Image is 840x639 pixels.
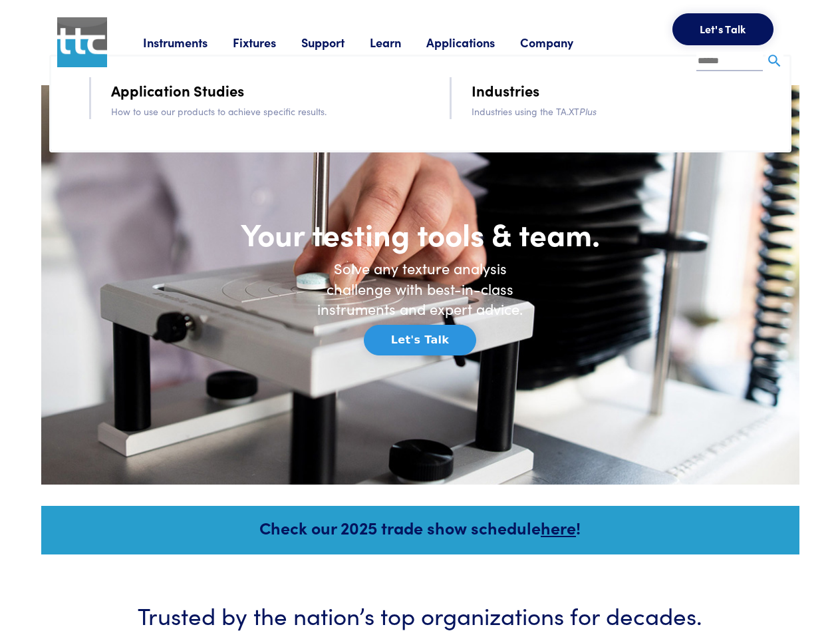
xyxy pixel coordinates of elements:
a: Company [520,34,599,51]
a: Applications [426,34,520,51]
h1: Your testing tools & team. [194,214,646,253]
a: here [541,516,576,539]
h5: Check our 2025 trade show schedule ! [59,516,781,539]
button: Let's Talk [672,13,773,45]
a: Application Studies [111,79,244,102]
h3: Trusted by the nation’s top organizations for decades. [81,598,760,631]
a: Industries [472,79,539,102]
a: Instruments [143,34,233,51]
a: Fixtures [233,34,301,51]
h6: Solve any texture analysis challenge with best-in-class instruments and expert advice. [307,258,533,319]
p: Industries using the TA.XT [472,104,773,118]
button: Let's Talk [364,325,476,355]
p: How to use our products to achieve specific results. [111,104,412,118]
i: Plus [579,105,597,118]
a: Learn [370,34,426,51]
a: Support [301,34,370,51]
img: ttc_logo_1x1_v1.0.png [57,17,107,67]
